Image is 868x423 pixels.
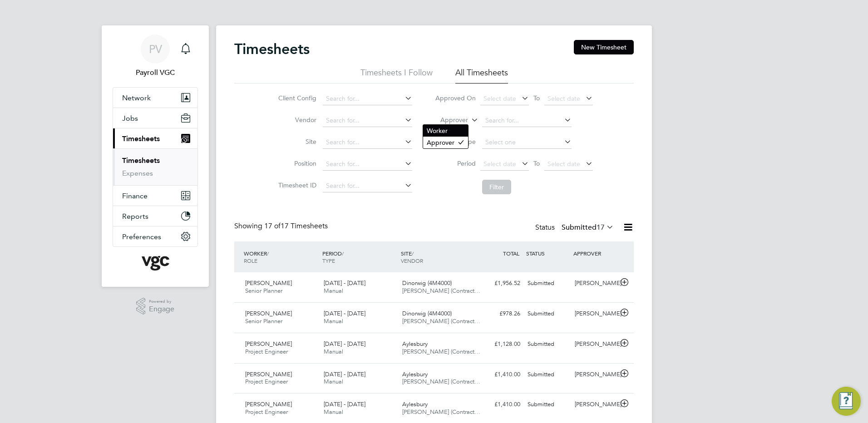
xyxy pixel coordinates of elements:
span: [DATE] - [DATE] [324,310,365,317]
span: [PERSON_NAME] (Contract… [402,348,480,355]
span: 17 of [264,221,281,231]
span: [PERSON_NAME] [245,310,292,317]
div: APPROVER [571,245,618,261]
input: Search for... [482,114,572,127]
div: Status [535,221,616,234]
button: Timesheets [113,128,197,148]
div: £1,956.52 [477,276,524,291]
span: TOTAL [503,250,519,257]
label: Vendor [276,116,316,124]
div: Submitted [524,367,571,382]
button: Engage Resource Center [832,387,861,416]
button: Jobs [113,108,197,128]
span: PV [149,43,162,55]
span: Project Engineer [245,408,288,416]
div: Submitted [524,276,571,291]
span: [PERSON_NAME] (Contract… [402,317,480,325]
button: Preferences [113,226,197,246]
input: Select one [482,136,572,149]
span: [PERSON_NAME] [245,279,292,287]
span: [PERSON_NAME] [245,370,292,378]
span: Select date [483,160,516,168]
span: Manual [324,287,343,295]
div: Submitted [524,337,571,352]
span: / [267,250,269,257]
span: ROLE [244,257,257,264]
div: Submitted [524,397,571,412]
span: Manual [324,378,343,385]
div: Showing [234,221,330,231]
label: Site [276,138,316,146]
span: / [342,250,344,257]
input: Search for... [323,93,412,105]
div: STATUS [524,245,571,261]
label: Approved On [435,94,476,102]
span: [DATE] - [DATE] [324,340,365,348]
span: Engage [149,305,174,313]
span: TYPE [322,257,335,264]
div: PERIOD [320,245,399,269]
span: [PERSON_NAME] (Contract… [402,408,480,416]
span: VENDOR [401,257,423,264]
span: Payroll VGC [113,67,198,78]
span: Select date [547,94,580,103]
span: Manual [324,317,343,325]
span: 17 [597,223,605,232]
span: Dinorwig (4M4000) [402,310,452,317]
span: [PERSON_NAME] (Contract… [402,287,480,295]
img: vgcgroup-logo-retina.png [142,256,169,271]
label: Submitted [562,223,614,232]
label: Timesheet ID [276,181,316,189]
span: Timesheets [122,134,160,143]
span: Project Engineer [245,378,288,385]
button: Filter [482,180,511,194]
li: All Timesheets [455,67,508,84]
span: [PERSON_NAME] (Contract… [402,378,480,385]
a: Go to home page [113,256,198,271]
span: [PERSON_NAME] [245,340,292,348]
span: Jobs [122,114,138,123]
span: / [412,250,414,257]
button: Reports [113,206,197,226]
span: [PERSON_NAME] [245,400,292,408]
span: Dinorwig (4M4000) [402,279,452,287]
span: Aylesbury [402,370,428,378]
li: Approver [423,137,468,148]
span: To [531,157,542,169]
span: Network [122,93,151,102]
span: [DATE] - [DATE] [324,400,365,408]
span: [DATE] - [DATE] [324,370,365,378]
div: [PERSON_NAME] [571,337,618,352]
span: [DATE] - [DATE] [324,279,365,287]
a: PVPayroll VGC [113,34,198,78]
div: [PERSON_NAME] [571,397,618,412]
span: 17 Timesheets [264,221,328,231]
button: Finance [113,186,197,206]
label: Client Config [276,94,316,102]
input: Search for... [323,136,412,149]
span: Preferences [122,232,161,241]
label: Approver [427,116,468,125]
button: Network [113,88,197,108]
div: SITE [399,245,477,269]
span: Finance [122,192,148,200]
a: Timesheets [122,156,160,165]
h2: Timesheets [234,40,310,58]
span: Aylesbury [402,340,428,348]
div: £1,410.00 [477,367,524,382]
span: Reports [122,212,148,221]
div: Timesheets [113,148,197,185]
span: Select date [547,160,580,168]
li: Timesheets I Follow [360,67,433,84]
input: Search for... [323,180,412,192]
div: WORKER [242,245,320,269]
button: New Timesheet [574,40,634,54]
span: Select date [483,94,516,103]
span: To [531,92,542,104]
span: Manual [324,408,343,416]
span: Senior Planner [245,287,282,295]
div: Submitted [524,306,571,321]
a: Expenses [122,169,153,177]
span: Powered by [149,298,174,305]
span: Manual [324,348,343,355]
